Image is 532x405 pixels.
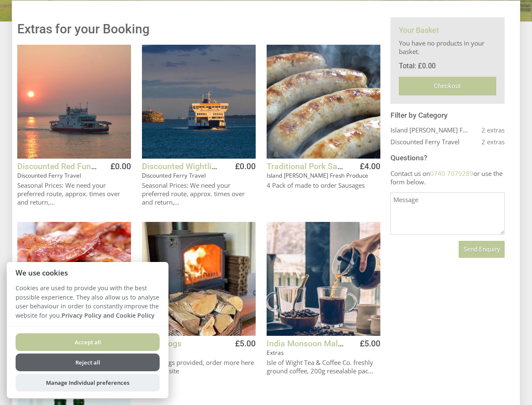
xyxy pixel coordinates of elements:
p: Starter logs provided, order more here or ask onsite [142,358,256,387]
a: Discounted Red Funnel Ferry Travel [17,162,148,171]
h4: £0.00 [110,162,131,171]
a: Extras for your Booking [17,22,150,36]
p: 4 Pack of made to order Sausages [267,181,380,210]
a: Extras [267,349,283,356]
a: Island [PERSON_NAME] Fresh Produce [390,126,471,134]
p: 2 extras [471,138,505,146]
a: Island [PERSON_NAME] Fresh Produce [267,172,368,179]
h3: Filter by Category [390,111,505,119]
a: 0740 7079289 [430,169,473,178]
a: Discounted Ferry Travel [142,172,206,179]
h4: £0.00 [235,162,256,171]
span: Send Enquiry [463,246,500,253]
button: Send Enquiry [459,241,505,258]
a: Discounted Ferry Travel [390,138,471,146]
h4: £5.00 [360,339,380,348]
a: Traditional Pork Sausages [267,162,364,171]
p: You have no products in your basket. [399,39,496,56]
a: Discounted Wightlink Ferry Travel [142,162,266,171]
p: Seasonal Prices: We need your preferred route, approx. times over and return,... [17,181,131,210]
img: Traditional Pork Sausages [267,45,380,159]
a: Checkout [399,77,496,95]
h4: £5.00 [235,339,256,348]
button: Manage Individual preferences [16,374,160,391]
p: Cookies are used to provide you with the best possible experience. They also allow us to analyse ... [7,283,168,326]
button: Accept all [16,333,160,351]
h3: Questions? [390,154,505,162]
a: Your Basket [399,26,439,35]
img: Extra Logs [142,222,256,336]
button: Reject all [16,354,160,371]
a: Privacy Policy and Cookie Policy [61,311,155,319]
a: Discounted Ferry Travel [17,172,81,179]
p: Contact us on or use the form below. [390,169,505,186]
img: Rindless Back Bacon [17,222,131,336]
img: India Monsoon Malabar 200g [267,222,380,336]
h2: We use cookies [7,269,168,277]
img: Discounted Red Funnel Ferry Travel [17,45,131,159]
p: Seasonal Prices: We need your preferred route, approx. times over and return,... [142,181,256,210]
p: 2 extras [471,126,505,134]
img: Discounted Wightlink Ferry Travel [142,45,256,159]
h4: £4.00 [360,162,380,171]
h4: Total: £0.00 [399,62,496,70]
a: India Monsoon Malabar 200g [267,339,375,348]
p: Isle of Wight Tea & Coffee Co. freshly ground coffee, 200g resealable pac... [267,358,380,387]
